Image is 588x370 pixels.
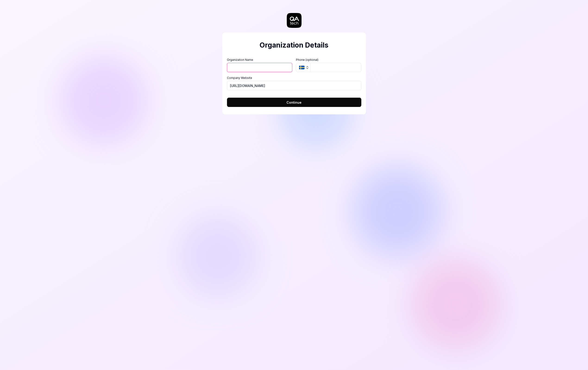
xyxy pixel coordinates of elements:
input: https:// [227,81,361,90]
label: Phone (optional) [296,58,361,62]
label: Company Website [227,76,361,80]
label: Organization Name [227,58,292,62]
button: Continue [227,98,361,107]
span: Continue [286,100,302,105]
h2: Organization Details [227,40,361,50]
